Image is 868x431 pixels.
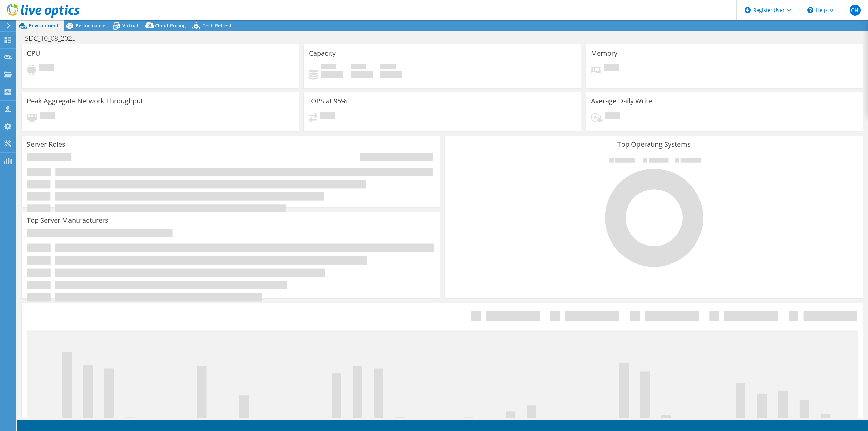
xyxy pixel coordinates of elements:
span: Tech Refresh [203,22,233,29]
span: Pending [320,112,335,121]
h3: Capacity [309,50,336,57]
h1: SDC_10_08_2025 [22,35,86,42]
h4: 0 GiB [380,71,402,78]
h3: Average Daily Write [591,97,652,105]
span: Pending [40,112,55,121]
h4: 0 GiB [351,71,373,78]
h4: 0 GiB [321,71,343,78]
h3: Server Roles [27,141,65,148]
h3: Top Server Manufacturers [27,217,108,224]
svg: \n [807,7,813,13]
h3: Peak Aggregate Network Throughput [27,97,143,105]
span: Performance [76,22,105,29]
span: Free [351,64,366,71]
span: Cloud Pricing [155,22,186,29]
span: Pending [605,112,620,121]
h3: Memory [591,50,617,57]
span: Used [321,64,336,71]
span: Virtual [122,22,138,29]
h3: IOPS at 95% [309,97,347,105]
span: CH [850,5,861,16]
span: Pending [39,64,54,73]
h3: Top Operating Systems [450,141,858,148]
h3: CPU [27,50,40,57]
span: Total [380,64,396,71]
span: Pending [604,64,619,73]
span: Environment [29,22,59,29]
